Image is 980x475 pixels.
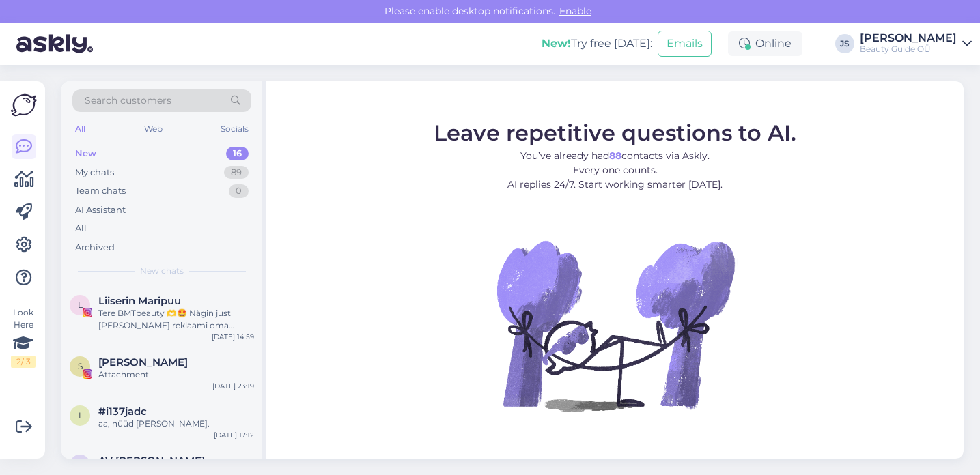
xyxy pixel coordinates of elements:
[98,356,188,369] span: Sandra Ermo
[835,34,854,53] div: JS
[141,120,165,138] div: Web
[11,306,36,368] div: Look Here
[11,92,37,118] img: Askly Logo
[555,5,596,17] span: Enable
[542,37,571,50] b: New!
[75,147,96,160] div: New
[212,381,254,391] div: [DATE] 23:19
[75,184,126,198] div: Team chats
[78,361,83,371] span: S
[860,33,957,44] div: [PERSON_NAME]
[98,307,254,332] div: Tere BMTbeauty 🫶🤩 Nägin just [PERSON_NAME] reklaami oma Instagrammi lehel [PERSON_NAME] [PERSON_N...
[85,93,171,108] span: Search customers
[609,149,621,161] b: 88
[98,295,181,307] span: Liiserin Maripuu
[728,31,802,56] div: Online
[75,222,87,235] div: All
[75,241,115,255] div: Archived
[98,369,254,381] div: Attachment
[658,31,712,57] button: Emails
[229,184,249,198] div: 0
[78,300,83,310] span: L
[212,332,254,342] div: [DATE] 14:59
[98,405,147,418] span: #i137jadc
[72,120,88,138] div: All
[434,148,796,191] p: You’ve already had contacts via Askly. Every one counts. AI replies 24/7. Start working smarter [...
[214,430,254,440] div: [DATE] 17:12
[79,410,81,420] span: i
[218,120,251,138] div: Socials
[542,35,652,52] div: Try free [DATE]:
[492,202,738,448] img: No Chat active
[434,119,796,145] span: Leave repetitive questions to AI.
[75,166,114,179] div: My chats
[860,33,972,55] a: [PERSON_NAME]Beauty Guide OÜ
[226,147,249,160] div: 16
[860,44,957,55] div: Beauty Guide OÜ
[98,455,205,467] span: AV SaarePadel
[98,418,254,430] div: aa, nüüd [PERSON_NAME].
[140,265,184,277] span: New chats
[11,356,36,368] div: 2 / 3
[224,166,249,179] div: 89
[75,203,126,217] div: AI Assistant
